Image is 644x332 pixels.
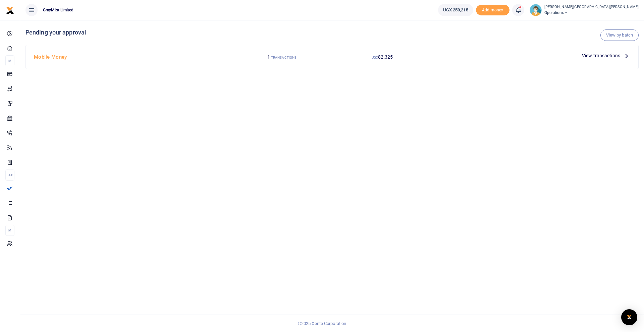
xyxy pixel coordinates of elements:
[476,7,509,12] a: Add money
[40,7,76,13] span: GrayMist Limited
[5,55,14,66] li: M
[530,4,639,16] a: profile-user [PERSON_NAME][GEOGRAPHIC_DATA][PERSON_NAME] Operations
[476,5,509,16] span: Add money
[34,53,229,61] h4: Mobile Money
[544,10,639,16] span: Operations
[530,4,542,16] img: profile-user
[271,56,297,59] small: TRANSACTIONS
[5,170,14,181] li: Ac
[544,4,639,10] small: [PERSON_NAME][GEOGRAPHIC_DATA][PERSON_NAME]
[25,29,639,36] h4: Pending your approval
[5,225,14,236] li: M
[438,4,473,16] a: UGX 250,215
[6,7,14,12] a: logo-small logo-large logo-large
[621,309,637,325] div: Open Intercom Messenger
[6,6,14,14] img: logo-small
[435,4,476,16] li: Wallet ballance
[443,7,468,13] span: UGX 250,215
[267,54,270,60] span: 1
[582,52,620,59] span: View transactions
[600,29,639,41] a: View by batch
[476,5,509,16] li: Toup your wallet
[372,56,378,59] small: UGX
[378,54,393,60] span: 82,325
